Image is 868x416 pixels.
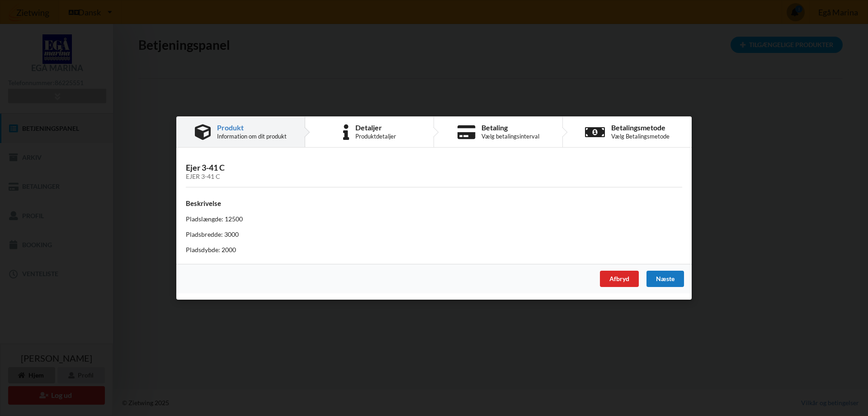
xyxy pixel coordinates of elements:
[186,230,682,239] p: Pladsbredde: 3000
[186,215,682,224] p: Pladslængde: 12500
[217,133,287,140] div: Information om dit produkt
[186,173,682,181] div: Ejer 3-41 C
[611,124,670,131] div: Betalingsmetode
[611,133,670,140] div: Vælg Betalingsmetode
[481,124,539,131] div: Betaling
[481,133,539,140] div: Vælg betalingsinterval
[355,124,396,131] div: Detaljer
[186,200,682,208] h4: Beskrivelse
[646,271,684,287] div: Næste
[186,163,682,181] h3: Ejer 3-41 C
[600,271,639,287] div: Afbryd
[217,124,287,131] div: Produkt
[355,133,396,140] div: Produktdetaljer
[186,245,682,254] p: Pladsdybde: 2000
